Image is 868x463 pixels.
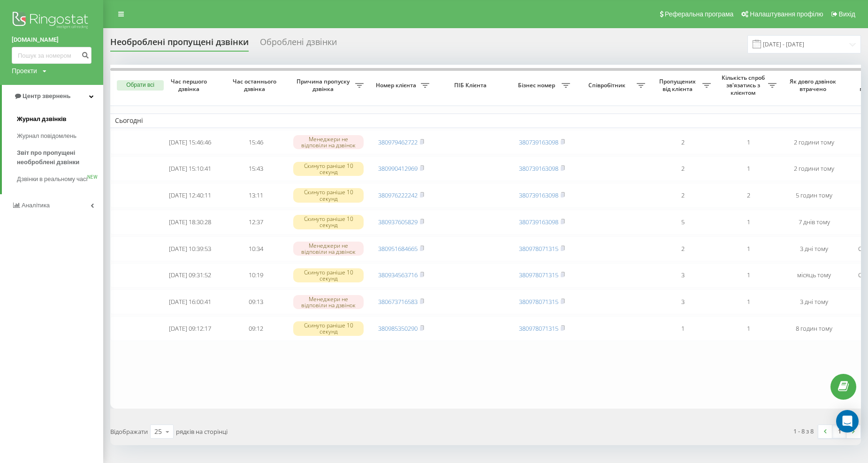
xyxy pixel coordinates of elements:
[781,263,847,288] td: місяць тому
[12,9,91,33] img: Ringostat logo
[12,66,37,76] div: Проекти
[157,210,223,235] td: [DATE] 18:30:28
[17,171,103,188] a: Дзвінки в реальному часіNEW
[650,263,716,288] td: 3
[781,130,847,155] td: 2 години тому
[650,130,716,155] td: 2
[17,114,67,124] span: Журнал дзвінків
[650,316,716,341] td: 1
[157,236,223,261] td: [DATE] 10:39:53
[260,37,337,52] div: Оброблені дзвінки
[716,236,781,261] td: 1
[157,156,223,181] td: [DATE] 15:10:41
[781,210,847,235] td: 7 днів тому
[514,82,562,89] span: Бізнес номер
[223,156,289,181] td: 15:43
[650,210,716,235] td: 5
[665,10,734,18] span: Реферальна програма
[110,37,249,52] div: Необроблені пропущені дзвінки
[716,289,781,314] td: 1
[793,426,814,436] div: 1 - 8 з 8
[293,188,364,202] div: Скинуто раніше 10 секунд
[373,82,421,89] span: Номер клієнта
[519,244,558,253] a: 380978071315
[293,162,364,176] div: Скинуто раніше 10 секунд
[12,47,91,64] input: Пошук за номером
[12,35,91,45] a: [DOMAIN_NAME]
[223,130,289,155] td: 15:46
[223,236,289,261] td: 10:34
[293,78,355,92] span: Причина пропуску дзвінка
[17,175,87,184] span: Дзвінки в реальному часі
[378,164,418,173] a: 380990412969
[750,10,823,18] span: Налаштування профілю
[720,74,768,96] span: Кількість спроб зв'язатись з клієнтом
[519,191,558,199] a: 380739163098
[17,148,99,167] span: Звіт про пропущені необроблені дзвінки
[781,289,847,314] td: 3 дні тому
[781,183,847,208] td: 5 годин тому
[293,242,364,256] div: Менеджери не відповіли на дзвінок
[716,210,781,235] td: 1
[378,324,418,333] a: 380985350290
[293,215,364,229] div: Скинуто раніше 10 секунд
[293,268,364,282] div: Скинуто раніше 10 секунд
[655,78,702,92] span: Пропущених від клієнта
[378,244,418,253] a: 380951684665
[157,263,223,288] td: [DATE] 09:31:52
[223,289,289,314] td: 09:13
[650,156,716,181] td: 2
[223,263,289,288] td: 10:19
[519,164,558,173] a: 380739163098
[17,131,76,141] span: Журнал повідомлень
[378,138,418,146] a: 380979462722
[378,191,418,199] a: 380976222242
[781,316,847,341] td: 8 годин тому
[519,218,558,226] a: 380739163098
[157,130,223,155] td: [DATE] 15:46:46
[716,263,781,288] td: 1
[223,183,289,208] td: 13:11
[781,156,847,181] td: 2 години тому
[157,316,223,341] td: [DATE] 09:12:17
[22,202,50,209] span: Аналiтика
[17,128,103,144] a: Журнал повідомлень
[23,92,70,99] span: Центр звернень
[176,427,228,436] span: рядків на сторінці
[293,135,364,149] div: Менеджери не відповіли на дзвінок
[650,183,716,208] td: 2
[2,85,103,107] a: Центр звернень
[442,82,501,89] span: ПІБ Клієнта
[519,324,558,333] a: 380978071315
[117,80,164,91] button: Обрати всі
[579,82,637,89] span: Співробітник
[519,297,558,306] a: 380978071315
[17,111,103,128] a: Журнал дзвінків
[716,183,781,208] td: 2
[839,10,855,18] span: Вихід
[154,427,162,436] div: 25
[165,78,215,92] span: Час першого дзвінка
[789,78,839,92] span: Як довго дзвінок втрачено
[519,138,558,146] a: 380739163098
[157,289,223,314] td: [DATE] 16:00:41
[781,236,847,261] td: 3 дні тому
[157,183,223,208] td: [DATE] 12:40:11
[519,271,558,279] a: 380978071315
[293,295,364,309] div: Менеджери не відповіли на дзвінок
[110,427,148,436] span: Відображати
[223,210,289,235] td: 12:37
[230,78,281,92] span: Час останнього дзвінка
[378,218,418,226] a: 380937605829
[378,271,418,279] a: 380934563716
[378,297,418,306] a: 380673716583
[836,410,859,433] div: Open Intercom Messenger
[832,425,846,438] a: 1
[650,236,716,261] td: 2
[293,321,364,335] div: Скинуто раніше 10 секунд
[716,316,781,341] td: 1
[650,289,716,314] td: 3
[716,130,781,155] td: 1
[716,156,781,181] td: 1
[223,316,289,341] td: 09:12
